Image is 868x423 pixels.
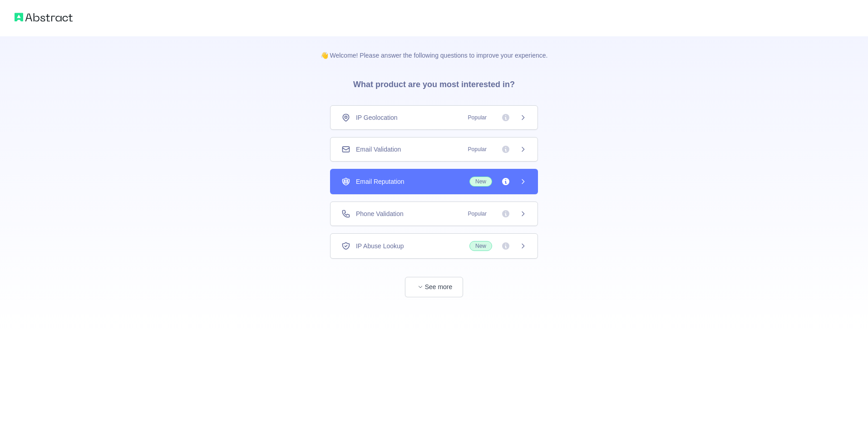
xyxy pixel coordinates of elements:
span: Popular [463,209,492,218]
span: Popular [463,145,492,154]
span: Popular [463,113,492,122]
button: See more [405,277,463,297]
span: Phone Validation [356,209,404,218]
span: New [469,241,492,251]
h3: What product are you most interested in? [339,60,529,105]
span: Email Validation [356,145,401,154]
span: IP Abuse Lookup [356,241,404,251]
span: IP Geolocation [356,113,398,122]
p: 👋 Welcome! Please answer the following questions to improve your experience. [306,36,562,60]
img: Abstract logo [15,11,73,24]
span: Email Reputation [356,177,404,186]
span: New [469,177,492,187]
